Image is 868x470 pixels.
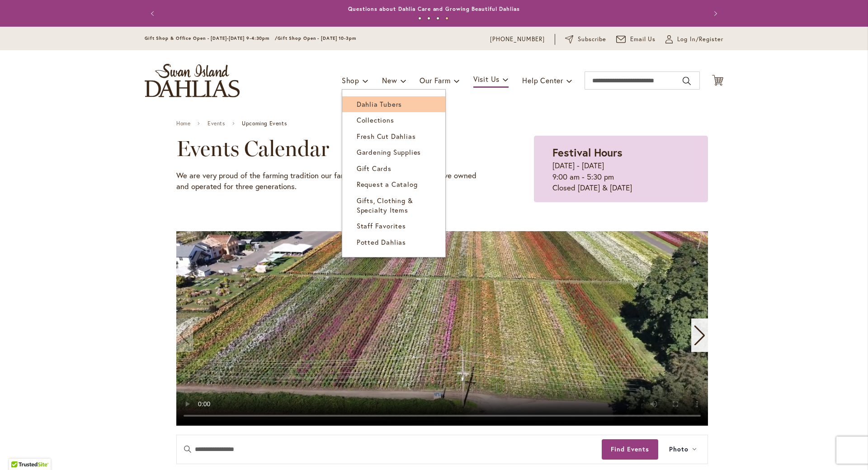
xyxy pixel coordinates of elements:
a: Events [208,120,225,127]
button: 3 of 4 [436,17,439,20]
span: Our Farm [420,76,450,85]
span: Log In/Register [677,35,723,44]
span: Potted Dahlias [357,237,406,247]
a: store logo [145,64,240,97]
span: Visit Us [473,74,500,84]
iframe: Launch Accessibility Center [7,438,32,463]
span: Request a Catalog [357,180,418,189]
button: Photo [658,435,708,464]
a: [PHONE_NUMBER] [490,35,545,44]
span: Photo [669,444,689,455]
span: Email Us [630,35,656,44]
span: Gifts, Clothing & Specialty Items [357,196,413,214]
strong: Festival Hours [552,145,623,160]
a: Gift Cards [342,161,445,176]
span: Gift Shop & Office Open - [DATE]-[DATE] 9-4:30pm / [145,35,278,41]
a: Log In/Register [665,35,723,44]
span: Help Center [522,76,563,85]
a: Email Us [616,35,656,44]
span: Staff Favorites [357,221,406,230]
button: 1 of 4 [418,17,421,20]
span: Dahlia Tubers [357,100,402,109]
a: Subscribe [565,35,606,44]
p: [DATE] - [DATE] 9:00 am - 5:30 pm Closed [DATE] & [DATE] [552,160,689,193]
button: Next [705,5,723,23]
button: 2 of 4 [427,17,430,20]
span: New [382,76,397,85]
span: Fresh Cut Dahlias [357,132,416,141]
span: Upcoming Events [242,120,287,127]
a: Questions about Dahlia Care and Growing Beautiful Dahlias [348,5,519,12]
h2: Events Calendar [176,136,489,161]
span: Collections [357,115,394,124]
span: Gardening Supplies [357,147,421,157]
swiper-slide: 1 / 11 [176,231,708,426]
button: Find Events [602,439,658,460]
a: Home [176,120,190,127]
p: We are very proud of the farming tradition our family brings to the business we've owned and oper... [176,170,489,192]
button: Previous [145,5,163,23]
span: Gift Shop Open - [DATE] 10-3pm [278,35,356,41]
span: Subscribe [578,35,606,44]
input: Enter Keyword. Search for events by Keyword. [177,435,602,464]
button: 4 of 4 [445,17,448,20]
span: Shop [342,76,359,85]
